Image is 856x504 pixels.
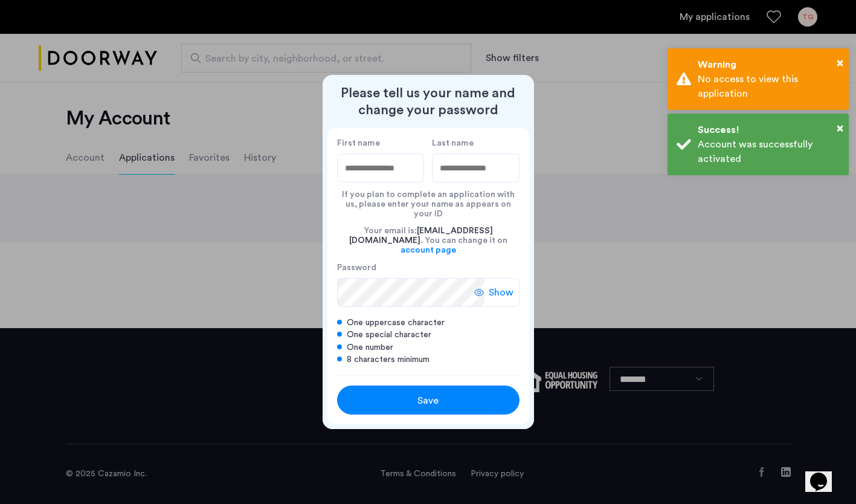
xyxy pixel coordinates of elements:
div: One special character [337,329,520,341]
span: Show [489,285,513,300]
span: × [837,122,843,134]
label: Last name [432,138,520,149]
span: × [837,57,843,69]
div: If you plan to complete an application with us, please enter your name as appears on your ID [337,183,520,219]
div: No access to view this application [698,72,840,101]
div: Your email is: . You can change it on [337,219,520,262]
div: 8 characters minimum [337,354,520,366]
div: One uppercase character [337,317,520,329]
h2: Please tell us your name and change your password [327,85,529,118]
label: Password [337,262,484,273]
span: Save [417,393,439,408]
button: Close [837,119,843,137]
div: Account was successfully activated [698,137,840,166]
div: Success! [698,123,840,137]
div: Warning [698,57,840,72]
iframe: chat widget [805,456,844,492]
button: button [337,386,520,415]
label: First name [337,138,425,149]
button: Close [837,54,843,72]
span: [EMAIL_ADDRESS][DOMAIN_NAME] [349,227,493,245]
a: account page [401,245,456,255]
div: One number [337,341,520,354]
